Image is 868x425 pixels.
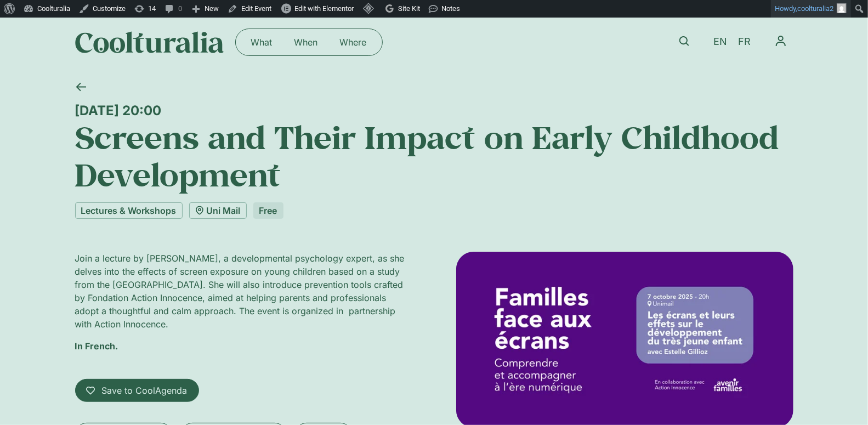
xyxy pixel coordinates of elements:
[768,29,793,54] button: Menu Toggle
[329,33,378,51] a: Where
[283,33,329,51] a: When
[240,33,378,51] nav: Menu
[75,252,412,331] p: Join a lecture by [PERSON_NAME], a developmental psychology expert, as she delves into the effect...
[768,29,793,54] nav: Menu
[75,118,793,194] h1: Screens and Their Impact on Early Childhood Development
[189,202,247,219] a: Uni Mail
[75,202,183,219] a: Lectures & Workshops
[253,202,283,219] div: Free
[75,379,199,402] a: Save to CoolAgenda
[398,4,420,13] span: Site Kit
[738,36,751,48] span: FR
[240,33,283,51] a: What
[713,36,727,48] span: EN
[75,103,793,118] div: [DATE] 20:00
[75,341,118,352] strong: In French.
[102,384,188,397] span: Save to CoolAgenda
[294,4,354,13] span: Edit with Elementor
[733,34,756,50] a: FR
[708,34,733,50] a: EN
[797,4,833,13] span: coolturalia2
